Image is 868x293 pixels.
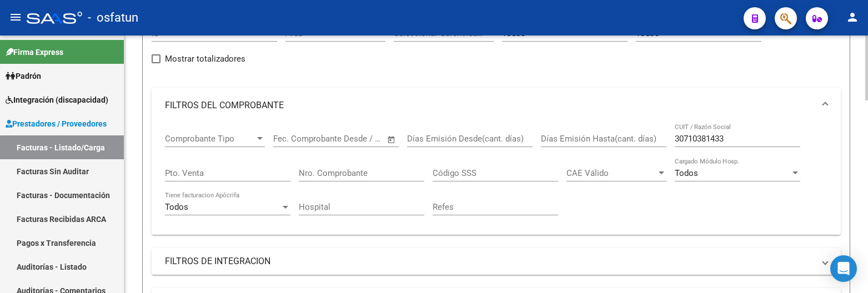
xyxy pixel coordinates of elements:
[6,70,41,82] span: Padrón
[846,11,859,24] mat-icon: person
[675,168,698,178] span: Todos
[165,255,814,267] mat-panel-title: FILTROS DE INTEGRACION
[6,94,108,106] span: Integración (discapacidad)
[165,202,188,212] span: Todos
[165,134,255,144] span: Comprobante Tipo
[319,134,373,144] input: End date
[9,11,22,24] mat-icon: menu
[830,255,857,282] div: Open Intercom Messenger
[566,168,656,178] span: CAE Válido
[165,99,814,112] mat-panel-title: FILTROS DEL COMPROBANTE
[385,133,398,146] button: Open calendar
[165,52,245,65] span: Mostrar totalizadores
[88,6,138,30] span: - osfatun
[152,123,841,235] div: FILTROS DEL COMPROBANTE
[6,46,63,58] span: Firma Express
[152,88,841,123] mat-expansion-panel-header: FILTROS DEL COMPROBANTE
[152,248,841,275] mat-expansion-panel-header: FILTROS DE INTEGRACION
[273,134,309,144] input: Start date
[6,118,107,130] span: Prestadores / Proveedores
